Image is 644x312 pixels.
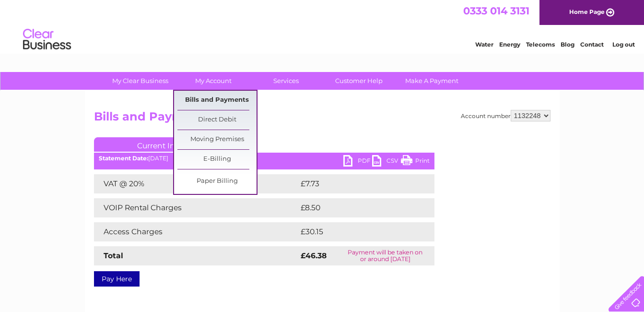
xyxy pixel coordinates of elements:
td: £30.15 [298,222,414,241]
img: logo.png [23,25,71,54]
a: Contact [580,41,604,48]
a: 0333 014 3131 [463,5,529,17]
a: Paper Billing [177,172,257,191]
a: Water [475,41,493,48]
a: Current Invoice [94,137,238,152]
a: CSV [372,155,401,169]
td: £7.73 [298,174,411,193]
td: £8.50 [298,198,412,217]
strong: Total [104,251,123,260]
div: Clear Business is a trading name of Verastar Limited (registered in [GEOGRAPHIC_DATA] No. 3667643... [96,5,549,47]
a: Pay Here [94,271,140,287]
a: Print [401,155,430,169]
a: My Clear Business [101,72,180,90]
a: Moving Premises [177,130,257,149]
a: PDF [343,155,372,169]
h2: Bills and Payments [94,110,550,128]
a: Telecoms [526,41,555,48]
a: Make A Payment [392,72,471,90]
td: Access Charges [94,222,298,241]
b: Statement Date: [99,155,148,162]
a: Bills and Payments [177,91,257,110]
a: Log out [612,41,635,48]
a: E-Billing [177,150,257,169]
a: Services [246,72,326,90]
a: My Account [174,72,253,90]
a: Blog [561,41,574,48]
td: VOIP Rental Charges [94,198,298,217]
a: Energy [499,41,520,48]
div: [DATE] [94,155,434,162]
td: VAT @ 20% [94,174,298,193]
strong: £46.38 [301,251,327,260]
td: Payment will be taken on or around [DATE] [336,246,434,265]
a: Direct Debit [177,110,257,130]
div: Account number [461,110,550,121]
a: Customer Help [319,72,398,90]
